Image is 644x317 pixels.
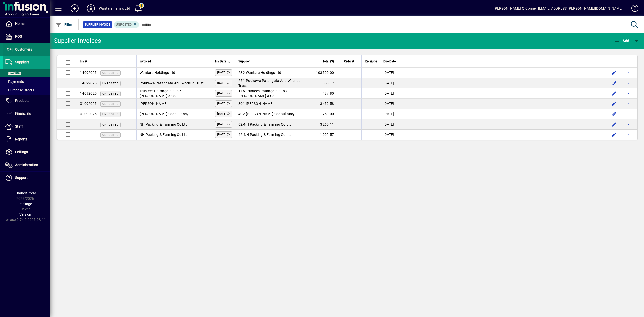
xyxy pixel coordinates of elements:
[15,111,31,115] span: Financials
[246,102,273,106] span: [PERSON_NAME]
[3,133,50,146] a: Reports
[311,88,341,99] td: 497.80
[380,109,605,119] td: [DATE]
[5,88,34,92] span: Purchase Orders
[215,59,232,64] div: Inv Date
[610,120,618,128] button: Edit
[140,59,151,64] span: Invoiced
[623,79,631,87] button: More options
[380,68,605,78] td: [DATE]
[623,131,631,139] button: More options
[102,123,119,126] span: Unposted
[140,59,209,64] div: Invoiced
[15,137,27,141] span: Reports
[238,102,245,106] span: 301
[238,133,243,137] span: 62
[3,86,50,94] a: Purchase Orders
[80,102,97,106] span: 01092025
[102,92,119,95] span: Unposted
[19,212,31,216] span: Version
[614,39,629,43] span: Add
[235,119,311,130] td: -
[3,18,50,30] a: Home
[311,68,341,78] td: 103500.00
[311,78,341,88] td: 858.17
[494,4,623,12] div: [PERSON_NAME] O''Connell [EMAIL_ADDRESS][PERSON_NAME][DOMAIN_NAME]
[3,120,50,133] a: Staff
[102,71,119,75] span: Unposted
[15,60,29,64] span: Suppliers
[238,78,301,88] span: Poukawa Patangata Ahu Whenua Trust
[3,159,50,171] a: Administration
[215,131,232,138] label: [DATE]
[380,88,605,99] td: [DATE]
[140,112,188,116] span: [PERSON_NAME] Consultancy
[67,4,83,13] button: Add
[54,37,101,45] div: Supplier Invoices
[246,71,281,75] span: Wantara Holdings Ltd
[238,89,245,93] span: 175
[215,59,226,64] span: Inv Date
[383,59,396,64] span: Due Date
[623,89,631,97] button: More options
[15,47,32,51] span: Customers
[610,79,618,87] button: Edit
[238,78,245,83] span: 251
[140,102,167,106] span: [PERSON_NAME]
[80,71,97,75] span: 14092025
[610,100,618,108] button: Edit
[15,150,28,154] span: Settings
[610,131,618,139] button: Edit
[380,119,605,130] td: [DATE]
[15,34,22,38] span: POS
[238,122,243,126] span: 62
[235,68,311,78] td: -
[215,111,232,117] label: [DATE]
[383,59,602,64] div: Due Date
[102,133,119,137] span: Unposted
[99,4,130,12] div: Wantara Farms Ltd
[3,107,50,120] a: Financials
[5,80,24,84] span: Payments
[314,59,338,64] div: Total ($)
[15,99,29,103] span: Products
[3,30,50,43] a: POS
[14,191,36,195] span: Financial Year
[3,69,50,77] a: Invoices
[80,112,97,116] span: 01092025
[610,69,618,77] button: Edit
[623,69,631,77] button: More options
[311,109,341,119] td: 750.00
[613,36,630,45] button: Add
[3,146,50,158] a: Settings
[628,1,638,17] a: Knowledge Base
[238,71,245,75] span: 232
[85,22,110,27] span: Supplier Invoice
[235,88,311,99] td: -
[610,110,618,118] button: Edit
[344,59,354,64] span: Order #
[140,89,181,98] span: Trustees Patangata 3E8 / [PERSON_NAME] & Co
[238,112,245,116] span: 402
[102,82,119,85] span: Unposted
[140,122,188,126] span: NH Packing & Farming Co Ltd
[246,112,295,116] span: [PERSON_NAME] Consultancy
[3,43,50,56] a: Customers
[238,89,287,98] span: Trustees Patangata 3E8 / [PERSON_NAME] & Co
[215,69,232,76] label: [DATE]
[623,120,631,128] button: More options
[102,113,119,116] span: Unposted
[215,100,232,107] label: [DATE]
[140,81,204,85] span: Poukawa Patangata Ahu Whenua Trust
[244,122,292,126] span: NH Packing & Farming Co Ltd
[215,80,232,86] label: [DATE]
[15,163,38,167] span: Administration
[380,78,605,88] td: [DATE]
[311,119,341,130] td: 3260.11
[83,4,99,13] button: Profile
[3,95,50,107] a: Products
[365,59,377,64] span: Receipt #
[80,91,97,95] span: 14092025
[56,23,72,27] span: Filter
[235,78,311,88] td: -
